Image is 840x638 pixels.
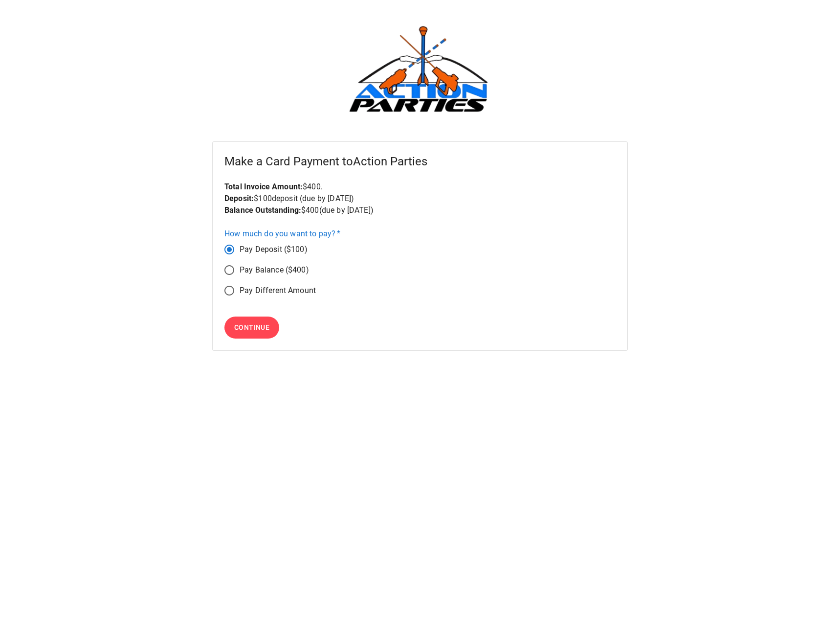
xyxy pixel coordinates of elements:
b: Deposit: [224,194,254,203]
b: Total Invoice Amount: [224,182,303,191]
p: $ 400 . $ 100 deposit (due by [DATE] ) $ 400 (due by [DATE] ) [224,181,616,216]
span: Pay Balance ($400) [240,264,309,276]
label: How much do you want to pay? [224,228,341,239]
span: Pay Deposit ($100) [240,244,308,255]
button: Continue [224,317,279,339]
img: images%2F6cc40f4e-6bb5-4feb-ace5-b672739e624a [347,23,493,117]
span: Pay Different Amount [240,285,316,296]
span: Continue [234,321,269,334]
b: Balance Outstanding: [224,205,301,215]
h5: Make a Card Payment to Action Parties [224,154,616,169]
